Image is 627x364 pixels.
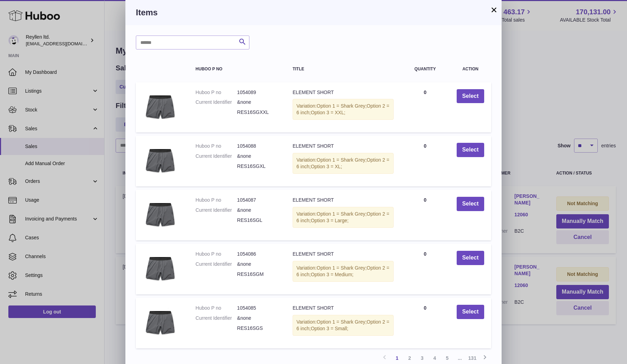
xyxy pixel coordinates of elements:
button: Select [457,89,484,103]
dd: 1054087 [237,197,279,203]
td: 0 [401,244,450,294]
span: Option 3 = Medium; [311,272,354,277]
dd: RES16SGS [237,325,279,332]
div: ELEMENT SHORT [293,143,394,149]
dd: RES16SGXXL [237,109,279,116]
dd: &none [237,99,279,106]
img: ELEMENT SHORT [143,197,178,232]
img: ELEMENT SHORT [143,305,178,340]
div: ELEMENT SHORT [293,305,394,311]
dd: &none [237,315,279,322]
dt: Current Identifier [195,261,237,268]
div: ELEMENT SHORT [293,251,394,257]
th: Title [286,60,401,78]
dd: 1054089 [237,89,279,96]
dt: Current Identifier [195,99,237,106]
span: Option 2 = 6 inch; [296,319,389,331]
div: ELEMENT SHORT [293,197,394,203]
span: Option 3 = XL; [311,164,342,169]
div: Variation: [293,153,394,174]
img: ELEMENT SHORT [143,89,178,124]
dt: Huboo P no [195,305,237,311]
button: Select [457,197,484,211]
span: Option 3 = Small; [311,326,348,331]
div: ELEMENT SHORT [293,89,394,96]
div: Variation: [293,261,394,282]
dt: Current Identifier [195,315,237,322]
th: Action [450,60,491,78]
dd: 1054088 [237,143,279,149]
img: ELEMENT SHORT [143,251,178,286]
th: Quantity [401,60,450,78]
button: Select [457,251,484,265]
th: Huboo P no [188,60,286,78]
h3: Items [136,7,491,18]
span: Option 1 = Shark Grey; [317,319,367,325]
td: 0 [401,136,450,186]
dd: &none [237,207,279,214]
span: Option 1 = Shark Grey; [317,157,367,163]
dd: RES16SGM [237,271,279,278]
dd: RES16SGL [237,217,279,224]
dd: &none [237,261,279,268]
td: 0 [401,82,450,133]
td: 0 [401,298,450,348]
button: × [490,6,498,14]
span: Option 3 = Large; [311,218,349,223]
td: 0 [401,190,450,240]
dt: Huboo P no [195,89,237,96]
dt: Current Identifier [195,153,237,160]
span: Option 1 = Shark Grey; [317,265,367,271]
img: ELEMENT SHORT [143,143,178,178]
button: Select [457,143,484,157]
dt: Huboo P no [195,251,237,257]
dd: 1054086 [237,251,279,257]
div: Variation: [293,207,394,228]
span: Option 3 = XXL; [311,110,345,115]
dd: 1054085 [237,305,279,311]
dd: &none [237,153,279,160]
div: Variation: [293,315,394,336]
dt: Huboo P no [195,143,237,149]
div: Variation: [293,99,394,120]
span: Option 1 = Shark Grey; [317,103,367,109]
span: Option 1 = Shark Grey; [317,211,367,217]
dd: RES16SGXL [237,163,279,170]
button: Select [457,305,484,319]
dt: Huboo P no [195,197,237,203]
dt: Current Identifier [195,207,237,214]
